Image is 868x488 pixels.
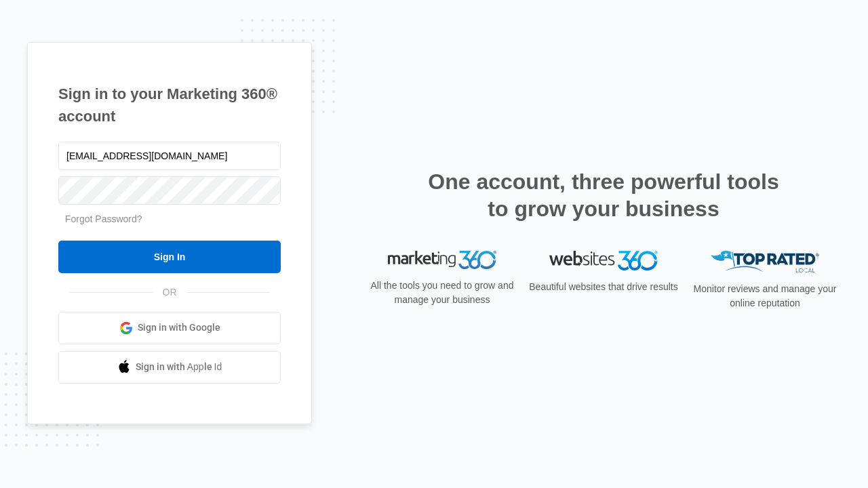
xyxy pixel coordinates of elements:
[549,251,658,270] img: Websites 360
[366,279,518,307] p: All the tools you need to grow and manage your business
[136,360,222,374] span: Sign in with Apple Id
[58,241,281,273] input: Sign In
[138,321,220,335] span: Sign in with Google
[424,168,783,222] h2: One account, three powerful tools to grow your business
[58,351,281,384] a: Sign in with Apple Id
[711,251,819,273] img: Top Rated Local
[528,280,679,294] p: Beautiful websites that drive results
[58,142,281,170] input: Email
[58,83,281,127] h1: Sign in to your Marketing 360® account
[153,285,186,300] span: OR
[689,282,841,310] p: Monitor reviews and manage your online reputation
[388,251,496,270] img: Marketing 360
[65,213,142,224] a: Forgot Password?
[58,312,281,344] a: Sign in with Google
